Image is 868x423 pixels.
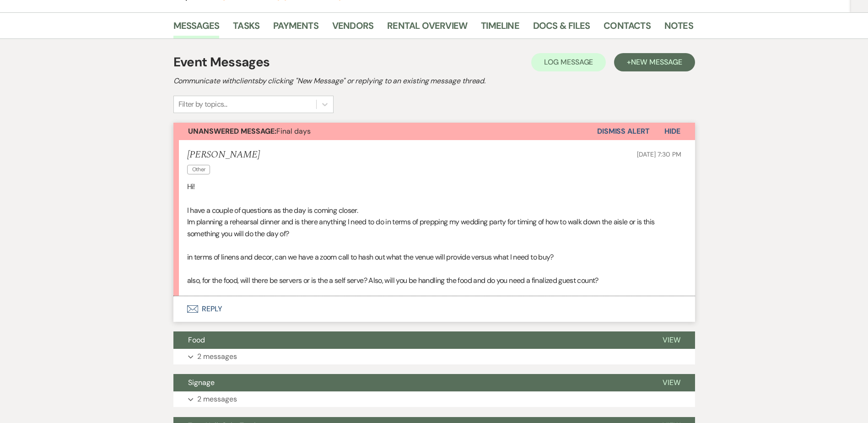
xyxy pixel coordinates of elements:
[233,18,259,38] a: Tasks
[187,251,681,263] p: in terms of linens and decor, can we have a zoom call to hash out what the venue will provide ver...
[663,335,680,345] span: View
[663,378,680,387] span: View
[173,76,695,87] h2: Communicate with clients by clicking "New Message" or replying to an existing message thread.
[187,205,681,217] p: I have a couple of questions as the day is coming closer.
[664,18,693,38] a: Notes
[544,57,593,67] span: Log Message
[533,18,590,38] a: Docs & Files
[648,331,695,349] button: View
[178,99,227,110] div: Filter by topics...
[197,351,237,363] p: 2 messages
[197,393,237,405] p: 2 messages
[332,18,373,38] a: Vendors
[173,53,270,72] h1: Event Messages
[173,391,695,407] button: 2 messages
[187,165,210,174] span: Other
[631,57,682,67] span: New Message
[188,126,276,136] strong: Unanswered Message:
[664,126,680,136] span: Hide
[187,149,260,161] h5: [PERSON_NAME]
[273,18,318,38] a: Payments
[173,374,648,391] button: Signage
[614,53,695,71] button: +New Message
[188,378,215,387] span: Signage
[173,123,597,140] button: Unanswered Message:Final days
[187,216,681,239] p: Im planning a rehearsal dinner and is there anything I need to do in terms of prepping my wedding...
[597,123,650,140] button: Dismiss Alert
[173,18,220,38] a: Messages
[187,181,681,193] p: Hi!
[187,275,681,287] p: also, for the food, will there be servers or is the a self serve? Also, will you be handling the ...
[481,18,519,38] a: Timeline
[637,150,681,158] span: [DATE] 7:30 PM
[188,126,311,136] span: Final days
[173,296,695,322] button: Reply
[173,331,648,349] button: Food
[650,123,695,140] button: Hide
[173,349,695,364] button: 2 messages
[648,374,695,391] button: View
[387,18,467,38] a: Rental Overview
[188,335,205,345] span: Food
[531,53,606,71] button: Log Message
[604,18,651,38] a: Contacts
